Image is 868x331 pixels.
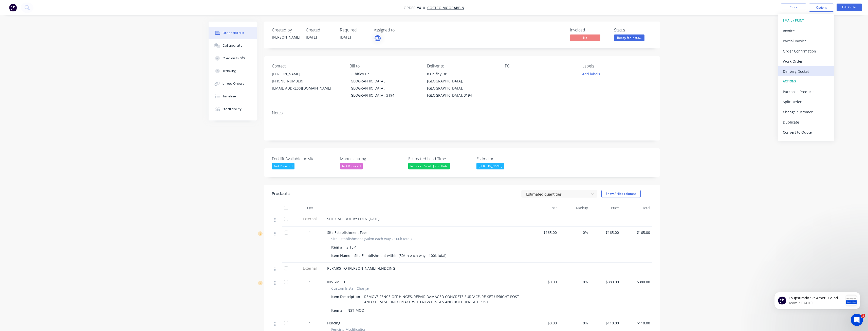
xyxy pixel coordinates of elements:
[767,282,868,317] iframe: Intercom notifications message
[223,107,242,111] div: Profitability
[349,71,419,78] div: 8 Chifley Dr
[505,64,574,68] div: PO
[331,236,412,241] span: Site Establishment (50km each way - 100k total)
[295,203,325,213] div: Qty
[851,314,863,326] iframe: Intercom live chat
[837,4,862,11] button: Edit Order
[223,43,243,48] div: Collaborate
[340,156,403,162] label: Manufacturing
[561,279,588,285] span: 0%
[570,34,600,41] span: No
[783,47,829,55] div: Order Confirmation
[22,14,76,306] span: Lo Ipsumdo Sit Amet, Co’ad elitse doe temp incididu utlabor etdolorem al enim admi veniamqu nos e...
[331,286,369,291] span: Custom Install Charge
[809,4,834,12] button: Options
[783,98,829,106] div: Split Order
[362,293,522,306] div: REMOVE FENCE OFF HINGES, REPAIR DAMAGED CONCRETE SURFACE, RE-SET UPRIGHT POST AND CHEM SET INTO P...
[309,279,311,285] span: 1
[783,68,829,75] div: Delivery Docket
[272,64,341,68] div: Contact
[297,216,323,221] span: External
[331,252,352,259] div: Item Name
[528,203,559,213] div: Cost
[427,64,496,68] div: Deliver to
[349,71,419,99] div: 8 Chifley Dr[GEOGRAPHIC_DATA], [GEOGRAPHIC_DATA], [GEOGRAPHIC_DATA], 3194
[349,64,419,68] div: Bill to
[340,163,363,169] div: Not Required
[209,52,257,65] button: Checklists 0/0
[272,71,341,78] div: [PERSON_NAME]
[621,203,652,213] div: Total
[783,27,829,34] div: Invoice
[374,28,424,32] div: Assigned to
[614,34,644,42] button: Ready for Insta...
[344,243,359,251] div: SITE-1
[209,90,257,103] button: Timeline
[427,71,496,99] div: 8 Chifley Dr[GEOGRAPHIC_DATA], [GEOGRAPHIC_DATA], [GEOGRAPHIC_DATA], 3194
[272,191,290,197] div: Products
[476,156,540,162] label: Estimator
[601,190,641,198] button: Show / Hide columns
[272,85,341,92] div: [EMAIL_ADDRESS][DOMAIN_NAME]
[209,39,257,52] button: Collaborate
[570,28,608,32] div: Invoiced
[427,71,496,78] div: 8 Chifley Dr
[9,4,17,11] img: Factory
[309,230,311,235] span: 1
[272,78,341,85] div: [PHONE_NUMBER]
[783,58,829,65] div: Work Order
[272,156,335,162] label: Forklift Avaliable on site
[22,19,77,24] p: Message from Team, sent 1w ago
[344,307,366,314] div: INST-MOD
[783,118,829,126] div: Duplicate
[209,77,257,90] button: Linked Orders
[427,78,496,99] div: [GEOGRAPHIC_DATA], [GEOGRAPHIC_DATA], [GEOGRAPHIC_DATA], 3194
[561,320,588,326] span: 0%
[592,320,619,326] span: $110.00
[623,230,650,235] span: $165.00
[297,266,323,271] span: External
[327,266,395,271] span: REPAIRS TO [PERSON_NAME] FENDCING
[783,108,829,116] div: Change customer
[209,65,257,77] button: Tracking
[592,279,619,285] span: $380.00
[223,31,244,35] div: Order details
[861,314,865,318] span: 1
[223,69,236,73] div: Tracking
[476,163,504,169] div: [PERSON_NAME]
[327,280,345,284] span: INST-MOD
[427,5,464,10] a: Costco Moorabbin
[561,230,588,235] span: 0%
[272,34,300,40] div: [PERSON_NAME]
[580,71,603,77] button: Add labels
[408,156,472,162] label: Estimated Lead Time
[559,203,590,213] div: Markup
[783,88,829,95] div: Purchase Products
[623,320,650,326] span: $110.00
[614,28,652,32] div: Status
[327,216,380,221] span: SITE CALL OUT BY EDEN [DATE]
[223,94,236,99] div: Timeline
[614,34,644,41] span: Ready for Insta...
[374,34,381,42] button: BM
[783,78,829,85] div: ACTIONS
[327,230,367,235] span: Site Establishment Fees
[327,321,340,325] span: Fencing
[408,163,450,169] div: In Stock - As of Quote Date
[530,230,557,235] span: $165.00
[331,243,344,251] div: Item #
[272,163,294,169] div: Not Required
[592,230,619,235] span: $165.00
[340,28,368,32] div: Required
[349,78,419,99] div: [GEOGRAPHIC_DATA], [GEOGRAPHIC_DATA], [GEOGRAPHIC_DATA], 3194
[209,103,257,115] button: Profitability
[530,279,557,285] span: $0.00
[272,71,341,92] div: [PERSON_NAME][PHONE_NUMBER][EMAIL_ADDRESS][DOMAIN_NAME]
[781,4,806,11] button: Close
[623,279,650,285] span: $380.00
[272,111,652,115] div: Notes
[223,56,245,61] div: Checklists 0/0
